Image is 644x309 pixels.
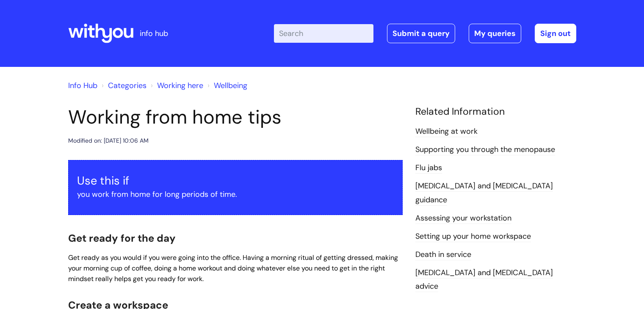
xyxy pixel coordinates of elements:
[68,80,97,91] a: Info Hub
[415,144,555,155] a: Supporting you through the menopause
[387,24,455,43] a: Submit a query
[140,27,168,40] p: info hub
[274,24,373,43] input: Search
[274,24,576,43] div: | -
[68,232,176,245] span: Get ready for the day
[415,106,576,118] h4: Related Information
[214,80,247,91] a: Wellbeing
[100,79,146,92] li: Solution home
[77,188,394,201] p: you work from home for long periods of time.
[415,163,442,174] a: Flu jabs
[415,213,511,224] a: Assessing your workstation
[149,79,203,92] li: Working here
[469,24,521,43] a: My queries
[535,24,576,43] a: Sign out
[415,126,478,137] a: Wellbeing at work
[415,249,471,260] a: Death in service
[108,80,146,91] a: Categories
[415,268,553,292] a: [MEDICAL_DATA] and [MEDICAL_DATA] advice
[68,253,398,283] span: Get ready as you would if you were going into the office. Having a morning ritual of getting dres...
[157,80,203,91] a: Working here
[415,181,553,205] a: [MEDICAL_DATA] and [MEDICAL_DATA] guidance
[68,106,403,129] h1: Working from home tips
[415,231,531,242] a: Setting up your home workspace
[68,135,149,146] div: Modified on: [DATE] 10:06 AM
[205,79,247,92] li: Wellbeing
[77,174,394,188] h3: Use this if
